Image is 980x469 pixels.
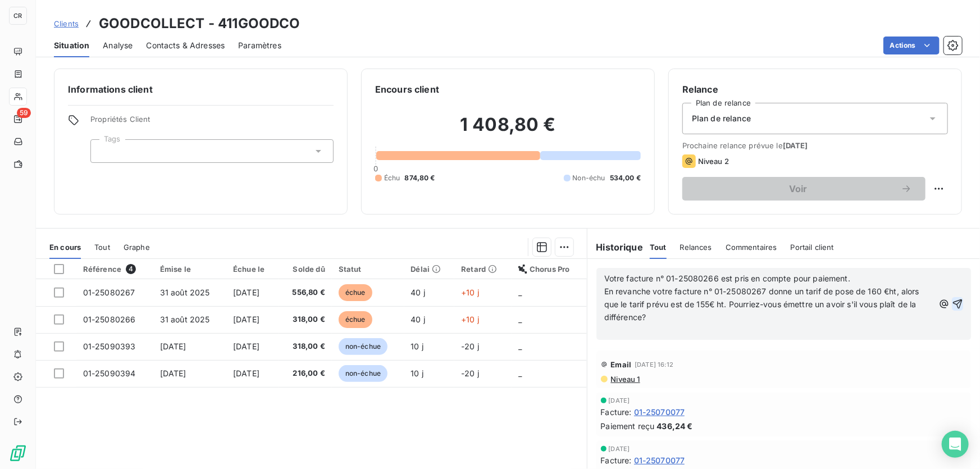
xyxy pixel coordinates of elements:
span: 01-25070077 [634,454,685,466]
span: Paiement reçu [601,420,655,432]
span: -20 j [461,368,479,378]
span: _ [518,315,522,324]
span: [DATE] [783,141,808,150]
div: CR [9,7,27,25]
span: [DATE] [233,341,259,351]
button: Actions [883,37,940,54]
span: _ [518,341,522,351]
div: Échue le [233,265,272,274]
div: Solde dû [285,265,325,274]
span: Commentaires [726,243,777,252]
input: Ajouter une valeur [100,146,109,156]
span: [DATE] [233,315,259,324]
span: 40 j [411,315,426,324]
a: Clients [54,18,79,29]
span: non-échue [339,338,388,355]
h6: Encours client [375,83,439,96]
span: échue [339,311,372,328]
h6: Historique [587,240,644,254]
span: 01-25080267 [83,288,135,297]
span: Portail client [791,243,834,252]
span: _ [518,368,522,378]
span: 556,80 € [285,287,325,298]
h2: 1 408,80 € [375,113,641,147]
span: 40 j [411,288,426,297]
button: Voir [682,177,926,201]
div: Émise le [160,265,220,274]
span: Non-échu [573,173,605,183]
span: Facture : [601,454,632,466]
span: 318,00 € [285,314,325,325]
div: Retard [461,265,505,274]
span: +10 j [461,315,479,324]
span: 01-25080266 [83,315,136,324]
span: 01-25090393 [83,341,136,351]
span: Échu [384,173,400,183]
span: Niveau 1 [610,375,640,384]
span: [DATE] 16:12 [635,361,673,368]
span: Plan de relance [692,113,751,124]
span: Tout [94,243,110,252]
span: non-échue [339,365,388,382]
span: 31 août 2025 [160,288,210,297]
span: _ [518,288,522,297]
span: [DATE] [160,368,186,378]
div: Chorus Pro [518,265,580,274]
div: Délai [411,265,448,274]
span: 59 [17,108,31,118]
div: Statut [339,265,398,274]
span: 4 [126,264,136,274]
span: 534,00 € [610,173,641,183]
span: Voir [696,184,901,193]
span: Situation [54,40,89,51]
span: échue [339,284,372,301]
span: Niveau 2 [698,157,729,166]
span: [DATE] [233,368,259,378]
span: Analyse [103,40,133,51]
span: Clients [54,19,79,28]
span: Propriétés Client [90,115,334,130]
span: [DATE] [609,397,630,404]
span: [DATE] [233,288,259,297]
span: 216,00 € [285,368,325,379]
span: Tout [650,243,667,252]
span: +10 j [461,288,479,297]
h6: Informations client [68,83,334,96]
span: 31 août 2025 [160,315,210,324]
span: 874,80 € [405,173,435,183]
span: -20 j [461,341,479,351]
h3: GOODCOLLECT - 411GOODCO [99,13,300,34]
span: Votre facture n° 01-25080266 est pris en compte pour paiement. [604,274,850,283]
span: Relances [680,243,712,252]
span: 436,24 € [657,420,693,432]
span: [DATE] [609,445,630,452]
span: Email [611,360,632,369]
span: En cours [49,243,81,252]
div: Open Intercom Messenger [942,431,969,458]
span: Graphe [124,243,150,252]
h6: Relance [682,83,948,96]
span: 01-25070077 [634,406,685,418]
span: Paramètres [238,40,281,51]
span: Contacts & Adresses [146,40,225,51]
span: 10 j [411,368,424,378]
span: En revanche votre facture n° 01-25080267 donne un tarif de pose de 160 €ht, alors que le tarif pr... [604,286,922,322]
span: 0 [373,164,378,173]
span: Prochaine relance prévue le [682,141,948,150]
div: Référence [83,264,147,274]
span: Facture : [601,406,632,418]
span: 01-25090394 [83,368,136,378]
span: 10 j [411,341,424,351]
span: 318,00 € [285,341,325,352]
img: Logo LeanPay [9,444,27,462]
span: [DATE] [160,341,186,351]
